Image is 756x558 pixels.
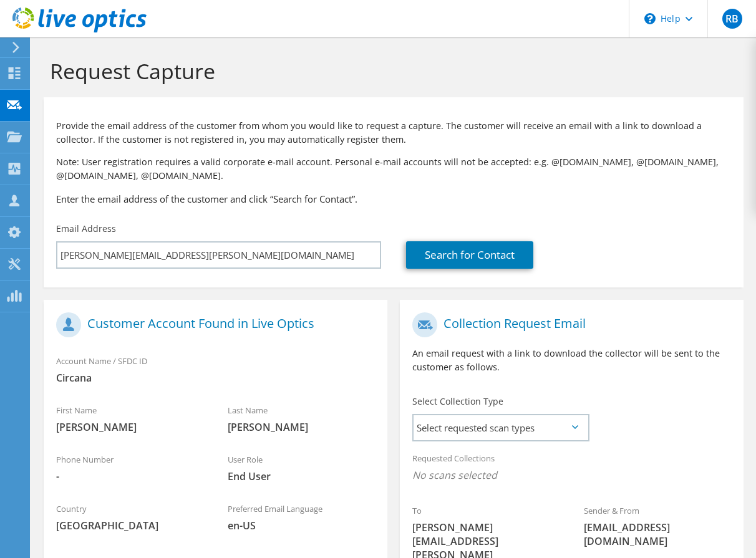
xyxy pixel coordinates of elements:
h3: Enter the email address of the customer and click “Search for Contact”. [56,192,731,206]
span: No scans selected [412,468,731,482]
span: - [56,469,203,483]
div: Preferred Email Language [215,496,387,539]
h1: Collection Request Email [412,312,725,337]
p: Note: User registration requires a valid corporate e-mail account. Personal e-mail accounts will ... [56,155,731,183]
div: Requested Collections [400,445,744,491]
span: [PERSON_NAME] [56,420,203,434]
span: en-US [228,519,374,532]
span: End User [228,469,374,483]
span: [PERSON_NAME] [228,420,374,434]
p: An email request with a link to download the collector will be sent to the customer as follows. [412,347,731,374]
p: Provide the email address of the customer from whom you would like to request a capture. The cust... [56,119,731,147]
div: User Role [215,446,387,489]
span: Select requested scan types [414,415,588,440]
div: Phone Number [44,446,215,489]
h1: Request Capture [50,58,731,84]
label: Select Collection Type [412,395,503,408]
a: Search for Contact [406,241,533,269]
svg: \n [644,13,656,24]
label: Email Address [56,223,116,235]
div: Account Name / SFDC ID [44,348,387,391]
span: RB [722,9,742,29]
div: Sender & From [571,498,743,554]
div: Country [44,496,215,539]
h1: Customer Account Found in Live Optics [56,312,369,337]
span: Circana [56,371,375,385]
div: Last Name [215,397,387,440]
div: First Name [44,397,215,440]
span: [EMAIL_ADDRESS][DOMAIN_NAME] [584,521,730,548]
span: [GEOGRAPHIC_DATA] [56,519,203,532]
